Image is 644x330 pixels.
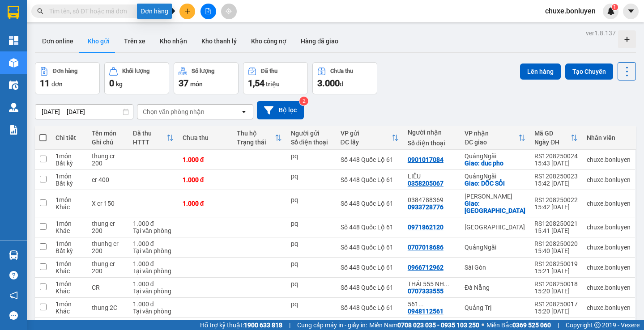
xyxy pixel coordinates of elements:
[627,7,635,15] span: caret-down
[55,240,83,247] div: 1 món
[133,247,174,254] div: Tại văn phòng
[297,320,367,330] span: Cung cấp máy in - giấy in:
[9,250,18,260] img: warehouse-icon
[205,8,211,14] span: file-add
[465,200,525,214] div: Giao: cam ranh
[133,288,174,295] div: Tại văn phòng
[341,304,399,311] div: Số 448 Quốc Lộ 61
[408,173,456,180] div: LIỄU
[257,101,304,119] button: Bộ lọc
[200,320,282,330] span: Hỗ trợ kỹ thuật:
[341,139,392,146] div: ĐC lấy
[266,80,280,88] span: triệu
[612,4,618,10] sup: 1
[530,126,582,150] th: Toggle SortBy
[92,200,124,207] div: X cr 150
[482,323,484,327] span: ⚪️
[55,267,83,275] div: Khác
[237,139,275,146] div: Trạng thái
[291,139,332,146] div: Số điện thoại
[465,264,525,271] div: Sài Gòn
[341,224,399,231] div: Số 448 Quốc Lộ 61
[35,62,100,94] button: Đơn hàng11đơn
[408,196,456,203] div: 0384788369
[408,129,456,136] div: Người nhận
[128,126,178,150] th: Toggle SortBy
[133,308,174,315] div: Tại văn phòng
[465,244,525,251] div: QuảngNgãi
[153,30,194,52] button: Kho nhận
[408,156,444,163] div: 0901017084
[291,280,332,288] div: pq
[55,160,83,167] div: Bất kỳ
[122,68,149,74] div: Khối lượng
[534,160,578,167] div: 15:43 [DATE]
[55,227,83,234] div: Khác
[465,284,525,291] div: Đà Nẵng
[133,260,174,267] div: 1.000 đ
[336,126,403,150] th: Toggle SortBy
[558,320,559,330] span: |
[232,126,286,150] th: Toggle SortBy
[408,203,444,211] div: 0933728776
[183,156,228,163] div: 1.000 đ
[341,244,399,251] div: Số 448 Quốc Lộ 61
[183,176,228,183] div: 1.000 đ
[143,107,205,116] div: Chọn văn phòng nhận
[534,203,578,211] div: 15:42 [DATE]
[587,244,631,251] div: chuxe.bonluyen
[291,260,332,267] div: pq
[534,267,578,275] div: 15:21 [DATE]
[9,125,18,135] img: solution-icon
[534,152,578,160] div: RS1208250024
[465,152,525,160] div: QuảngNgãi
[291,152,332,160] div: pq
[192,68,214,74] div: Số lượng
[330,68,353,74] div: Chưa thu
[9,271,18,279] span: question-circle
[534,280,578,288] div: RS1208250018
[465,139,518,146] div: ĐC giao
[408,140,456,147] div: Số điện thoại
[179,78,188,89] span: 37
[55,173,83,180] div: 1 món
[486,320,551,330] span: Miền Bắc
[465,180,525,187] div: Giao: DỐC SỎI
[8,6,19,19] img: logo-vxr
[613,4,616,10] span: 1
[221,4,237,19] button: aim
[408,224,444,231] div: 0971862120
[117,30,153,52] button: Trên xe
[92,152,124,167] div: thung cr 200
[538,5,603,17] span: chuxe.bonluyen
[534,139,571,146] div: Ngày ĐH
[55,134,83,141] div: Chi tiết
[55,308,83,315] div: Khác
[341,264,399,271] div: Số 448 Quốc Lộ 61
[534,173,578,180] div: RS1208250023
[408,264,444,271] div: 0966712962
[623,4,639,19] button: caret-down
[248,78,264,89] span: 1,54
[55,220,83,227] div: 1 món
[55,152,83,160] div: 1 món
[53,68,77,74] div: Đơn hàng
[565,63,613,80] button: Tạo Chuyến
[341,130,392,137] div: VP gửi
[587,176,631,183] div: chuxe.bonluyen
[534,260,578,267] div: RS1208250019
[534,288,578,295] div: 15:20 [DATE]
[534,220,578,227] div: RS1208250021
[587,134,631,141] div: Nhân viên
[133,227,174,234] div: Tại văn phòng
[55,288,83,295] div: Khác
[341,284,399,291] div: Số 448 Quốc Lộ 61
[534,180,578,187] div: 15:42 [DATE]
[35,30,81,52] button: Đơn online
[340,80,343,88] span: đ
[133,300,174,308] div: 1.000 đ
[341,176,399,183] div: Số 448 Quốc Lộ 61
[317,78,340,89] span: 3.000
[104,62,169,94] button: Khối lượng0kg
[92,260,124,275] div: thung cr 200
